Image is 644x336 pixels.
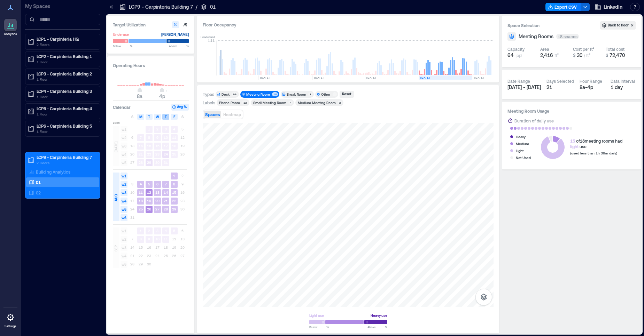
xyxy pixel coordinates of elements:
[121,206,127,213] span: w5
[165,229,167,233] text: 4
[164,160,168,165] text: 31
[155,144,160,148] text: 16
[610,52,625,58] span: 72,470
[514,117,554,124] div: Duration of daily use
[148,135,150,139] text: 8
[341,91,352,97] div: Reset
[173,174,175,178] text: 1
[173,229,175,233] text: 5
[121,143,127,150] span: w3
[606,53,608,58] span: $
[205,112,220,117] span: Spaces
[253,100,286,105] div: Small Meeting Room
[113,44,132,48] span: Below %
[540,46,549,52] div: Area
[172,207,176,211] text: 29
[139,190,143,194] text: 11
[516,154,531,161] div: Not Used
[155,152,160,156] text: 23
[139,152,143,156] text: 21
[37,111,95,117] p: 1 Floor
[121,198,127,205] span: w4
[121,159,127,166] span: w5
[161,31,189,38] div: [PERSON_NAME]
[203,91,214,97] div: Types
[366,76,376,79] text: [DATE]
[37,42,95,47] p: 2 Floors
[172,152,176,156] text: 25
[169,44,189,48] span: Above %
[611,78,635,84] div: Data Interval
[37,160,95,166] p: 2 Floors
[36,179,41,185] p: 01
[113,194,119,201] span: AUG
[287,92,306,97] div: Break Room
[148,229,150,233] text: 2
[516,140,529,147] div: Medium
[37,59,95,65] p: 1 Floor
[121,126,127,133] span: w1
[272,92,278,96] div: 18
[545,3,581,11] button: Export CSV
[203,100,215,105] div: Labels
[37,94,95,99] p: 1 Floor
[474,76,484,79] text: [DATE]
[121,253,127,259] span: w4
[606,46,624,52] div: Total cost
[600,21,636,30] button: Back to floor
[260,76,270,79] text: [DATE]
[570,144,579,149] span: light
[309,312,324,319] div: Light use
[171,104,189,111] button: Avg %
[148,237,150,241] text: 9
[164,190,168,194] text: 14
[113,245,119,251] span: SEP
[140,229,142,233] text: 1
[129,3,193,10] p: LCP9 - Carpinteria Building 7
[611,84,636,91] div: 1 day
[155,160,160,165] text: 30
[121,173,127,179] span: w1
[139,114,142,120] span: M
[156,229,158,233] text: 3
[338,101,342,105] div: 2
[159,93,165,99] span: 4p
[155,237,160,241] text: 10
[121,227,127,234] span: w1
[570,138,575,143] span: 15
[232,92,238,96] div: 99
[25,3,100,10] p: My Spaces
[516,133,526,140] div: Heavy
[36,190,41,195] p: 02
[173,182,175,186] text: 8
[540,52,553,58] span: 2,416
[139,199,143,203] text: 18
[507,46,525,52] div: Capacity
[147,199,151,203] text: 19
[242,101,248,105] div: 12
[37,106,95,111] p: LCP5 - Carpinteria Building 4
[165,127,167,131] text: 3
[140,237,142,241] text: 8
[139,207,143,211] text: 25
[554,53,559,58] span: ft²
[546,84,574,91] div: 21
[172,199,176,203] text: 22
[246,92,270,97] div: Meeting Room
[155,199,160,203] text: 20
[156,127,158,131] text: 2
[584,53,590,58] span: / ft²
[37,54,95,59] p: LCP2 - Carpinteria Building 1
[570,138,622,149] div: of 18 meeting rooms had use.
[507,22,600,29] h3: Space Selection
[37,88,95,94] p: LCP4 - Carpinteria Building 3
[165,114,167,120] span: T
[340,91,354,98] button: Reset
[164,152,168,156] text: 24
[573,46,594,52] div: Cost per ft²
[148,127,150,131] text: 1
[507,78,530,84] div: Date Range
[222,92,230,97] div: Desk
[172,144,176,148] text: 18
[173,127,175,131] text: 4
